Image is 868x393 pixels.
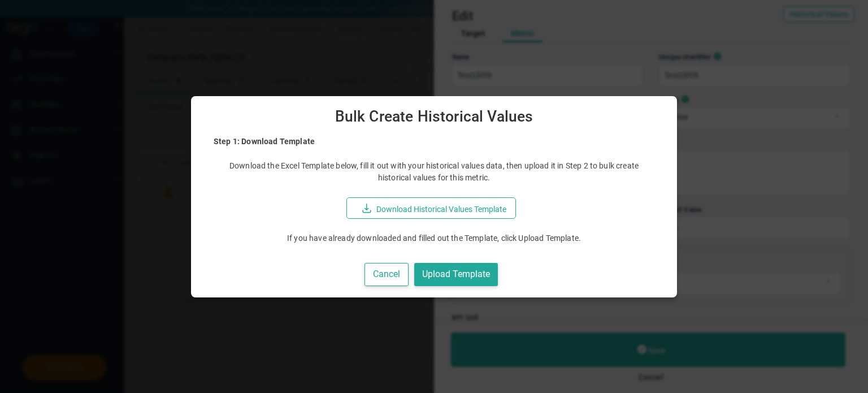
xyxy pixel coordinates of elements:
[214,232,654,244] p: If you have already downloaded and filled out the Template, click Upload Template.
[214,136,654,146] h4: Step 1: Download Template
[200,107,668,126] span: Bulk Create Historical Values
[414,263,498,286] button: Upload Template
[364,263,409,286] button: Cancel
[214,160,654,184] p: Download the Excel Template below, fill it out with your historical values data, then upload it i...
[346,197,516,219] button: Download Historical Values Template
